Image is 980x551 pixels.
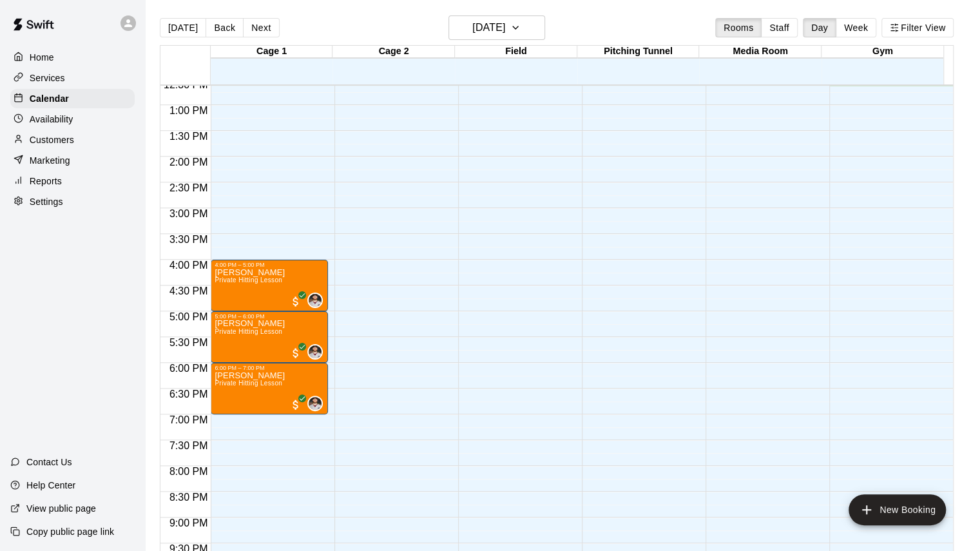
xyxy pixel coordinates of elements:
span: Private Hitting Lesson [215,380,282,387]
span: 5:30 PM [166,337,211,348]
a: Settings [10,192,135,211]
span: Private Hitting Lesson [215,328,282,335]
span: 1:00 PM [166,105,211,116]
img: Brett Graham [309,345,322,358]
p: View public page [26,502,96,515]
span: Private Hitting Lesson [215,276,282,284]
div: 6:00 PM – 7:00 PM [215,365,324,371]
span: 6:00 PM [166,363,211,374]
p: Settings [30,195,63,208]
span: 4:00 PM [166,260,211,271]
span: Brett Graham [312,344,323,360]
div: Gym [821,46,944,58]
span: Brett Graham [312,293,323,308]
div: Media Room [699,46,821,58]
img: Brett Graham [309,397,322,410]
button: Rooms [715,18,762,37]
p: Home [30,51,54,64]
div: Cage 1 [211,46,333,58]
div: Field [455,46,577,58]
div: Pitching Tunnel [577,46,700,58]
a: Reports [10,171,135,191]
a: Marketing [10,151,135,170]
div: 5:00 PM – 6:00 PM: Lukas Hafenberg [211,311,328,363]
span: 6:30 PM [166,389,211,400]
button: [DATE] [448,15,545,40]
h6: [DATE] [472,19,505,37]
a: Availability [10,110,135,129]
p: Availability [30,113,73,126]
span: 3:30 PM [166,234,211,245]
button: Next [243,18,279,37]
p: Marketing [30,154,70,167]
div: 4:00 PM – 5:00 PM: James Walker [211,260,328,311]
span: 8:30 PM [166,492,211,503]
p: Customers [30,133,74,146]
img: Brett Graham [309,294,322,307]
div: 4:00 PM – 5:00 PM [215,262,324,268]
div: Brett Graham [307,344,323,360]
span: 3:00 PM [166,208,211,219]
div: Brett Graham [307,396,323,411]
span: 2:00 PM [166,157,211,168]
div: 6:00 PM – 7:00 PM: Bradley Burnside [211,363,328,414]
button: add [849,494,946,525]
span: 9:00 PM [166,517,211,528]
span: 4:30 PM [166,285,211,296]
button: Filter View [881,18,954,37]
span: All customers have paid [289,295,302,308]
a: Calendar [10,89,135,108]
p: Reports [30,175,62,188]
span: All customers have paid [289,398,302,411]
span: 8:00 PM [166,466,211,477]
p: Contact Us [26,456,72,469]
a: Customers [10,130,135,150]
div: Brett Graham [307,293,323,308]
button: Day [803,18,836,37]
p: Copy public page link [26,525,114,538]
button: Back [206,18,244,37]
div: Cage 2 [332,46,455,58]
p: Calendar [30,92,69,105]
a: Home [10,48,135,67]
span: 2:30 PM [166,182,211,193]
span: 1:30 PM [166,131,211,142]
span: 7:30 PM [166,440,211,451]
button: [DATE] [160,18,206,37]
span: 5:00 PM [166,311,211,322]
div: 5:00 PM – 6:00 PM [215,313,324,320]
p: Help Center [26,479,75,492]
span: All customers have paid [289,347,302,360]
button: Staff [761,18,798,37]
a: Services [10,68,135,88]
button: Week [836,18,876,37]
span: 7:00 PM [166,414,211,425]
p: Services [30,72,65,84]
span: Brett Graham [312,396,323,411]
